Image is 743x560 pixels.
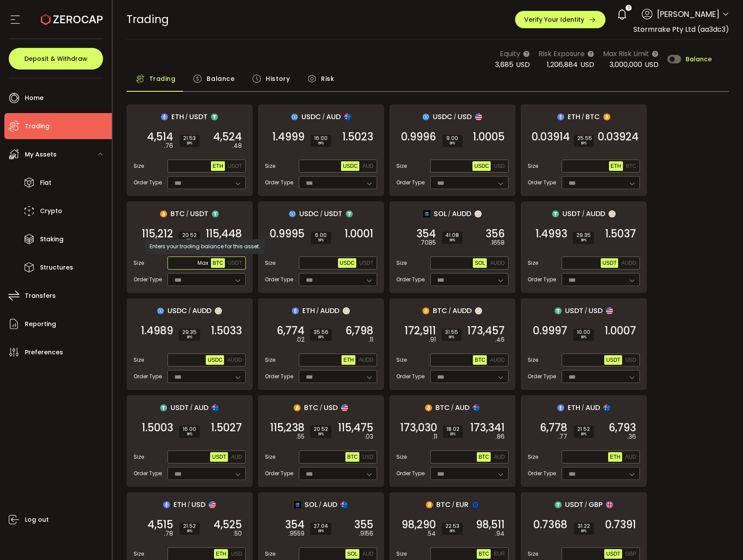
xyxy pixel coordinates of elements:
em: / [454,113,456,121]
span: Size [396,162,407,170]
span: SOL [434,208,447,219]
span: USDC [340,260,355,266]
span: Staking [40,233,64,246]
span: Equity [500,48,520,59]
img: usd_portfolio.svg [209,501,216,508]
img: eth_portfolio.svg [557,404,564,411]
img: usdt_portfolio.svg [160,404,167,411]
span: 18.02 [446,427,459,432]
em: / [322,113,325,121]
img: btc_portfolio.svg [294,404,301,411]
span: USD [625,357,636,363]
em: .1658 [490,238,505,247]
span: 3,000,000 [609,60,642,70]
span: Order Type [528,373,556,380]
span: 1.5033 [211,327,242,335]
span: BTC [435,402,450,413]
span: AUDD [586,208,605,219]
span: Balance [207,70,234,87]
span: ETH [213,163,223,169]
button: BTC [345,452,359,462]
span: 1.5023 [342,133,373,141]
span: 1.5037 [605,230,636,238]
img: usdt_portfolio.svg [555,307,562,314]
span: AUD [362,551,373,557]
span: Size [134,259,144,267]
button: AUDD [225,355,244,365]
span: USDT [606,357,620,363]
span: AUDD [358,357,373,363]
button: USDT [226,258,244,268]
span: Order Type [134,373,162,380]
span: 29.35 [576,233,591,238]
span: USDT [212,454,226,460]
span: AUDD [452,208,471,219]
span: Size [528,356,538,364]
button: Deposit & Withdraw [9,48,103,70]
span: 3 [628,5,629,11]
span: Order Type [265,276,293,283]
span: Size [396,356,407,364]
em: .43 [164,238,173,247]
span: 173,457 [467,327,505,335]
button: USDT [210,452,228,462]
button: AUDD [357,355,375,365]
img: eth_portfolio.svg [161,113,168,120]
span: Order Type [396,373,425,380]
i: BPS [576,238,591,243]
img: btc_portfolio.svg [425,404,432,411]
span: ETH [611,163,621,169]
em: / [585,307,587,315]
span: 9.00 [446,136,459,141]
button: ETH [341,355,355,365]
span: Transfers [25,290,56,302]
span: USDT [606,551,620,557]
em: .7085 [419,238,436,247]
i: BPS [183,141,196,146]
button: ETH [214,549,228,559]
em: .86 [233,238,242,247]
span: 115,448 [206,230,242,238]
span: 25.55 [577,136,590,141]
button: AUD [623,452,638,462]
img: gbp_portfolio.svg [606,501,613,508]
span: ETH [302,305,315,316]
em: / [451,404,454,412]
button: USD [229,549,244,559]
em: .46 [495,335,505,344]
span: GBP [625,551,636,557]
span: ETH [216,551,226,557]
span: USDT [190,208,208,219]
button: ETH [609,161,623,171]
span: AUDD [490,357,505,363]
button: SOL [473,258,487,268]
img: eth_portfolio.svg [163,501,170,508]
img: btc_portfolio.svg [160,210,167,217]
button: AUD [492,452,506,462]
span: 356 [485,230,505,238]
span: 1.5027 [211,423,242,432]
em: / [448,210,451,218]
span: ETH [568,111,580,122]
button: USDC [472,161,491,171]
span: Order Type [265,179,293,187]
span: Structures [40,261,73,274]
span: USDT [602,260,617,266]
button: USDT [601,258,619,268]
span: USDT [565,305,583,316]
span: BTC [304,402,318,413]
span: Order Type [396,276,425,283]
span: 115,238 [270,423,305,432]
span: Crypto [40,205,62,217]
span: 29.35 [182,330,197,335]
span: Size [396,259,407,267]
span: 1.0007 [605,327,636,335]
i: BPS [182,238,197,243]
span: USDC [343,163,358,169]
img: usdt_portfolio.svg [346,210,353,217]
img: usdc_portfolio.svg [289,210,296,217]
button: USDT [604,549,622,559]
button: USDT [358,258,375,268]
em: / [448,307,451,315]
span: Balance [686,56,712,62]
